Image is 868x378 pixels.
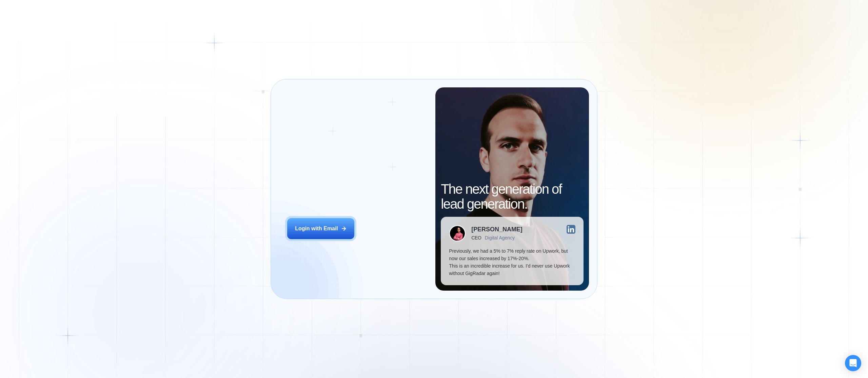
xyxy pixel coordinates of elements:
div: [PERSON_NAME] [471,226,522,232]
div: Digital Agency [485,235,515,240]
h2: The next generation of lead generation. [441,182,583,211]
div: Login with Email [295,225,338,232]
p: Previously, we had a 5% to 7% reply rate on Upwork, but now our sales increased by 17%-20%. This ... [449,247,575,277]
div: CEO [471,235,481,240]
button: Login with Email [287,218,354,239]
div: Open Intercom Messenger [845,355,861,371]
